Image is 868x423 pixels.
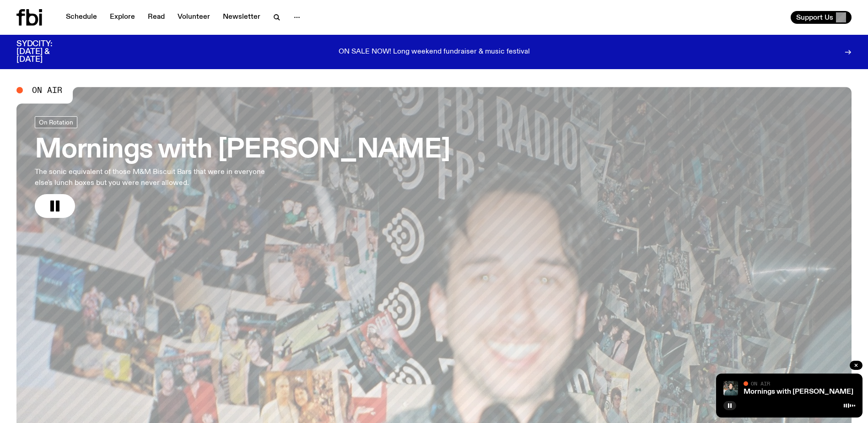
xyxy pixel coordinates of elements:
[35,137,450,163] h3: Mornings with [PERSON_NAME]
[35,116,77,128] a: On Rotation
[60,11,102,24] a: Schedule
[791,11,852,24] button: Support Us
[217,11,266,24] a: Newsletter
[172,11,216,24] a: Volunteer
[796,13,833,22] span: Support Us
[39,119,73,125] span: On Rotation
[35,116,450,218] a: Mornings with [PERSON_NAME]The sonic equivalent of those M&M Biscuit Bars that were in everyone e...
[744,388,853,396] a: Mornings with [PERSON_NAME]
[16,40,75,64] h3: SYDCITY: [DATE] & [DATE]
[32,86,62,94] span: On Air
[751,380,770,386] span: On Air
[104,11,140,24] a: Explore
[35,167,269,189] p: The sonic equivalent of those M&M Biscuit Bars that were in everyone else's lunch boxes but you w...
[339,48,530,56] p: ON SALE NOW! Long weekend fundraiser & music festival
[723,381,738,396] img: Radio presenter Ben Hansen sits in front of a wall of photos and an fbi radio sign. Film photo. B...
[142,11,170,24] a: Read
